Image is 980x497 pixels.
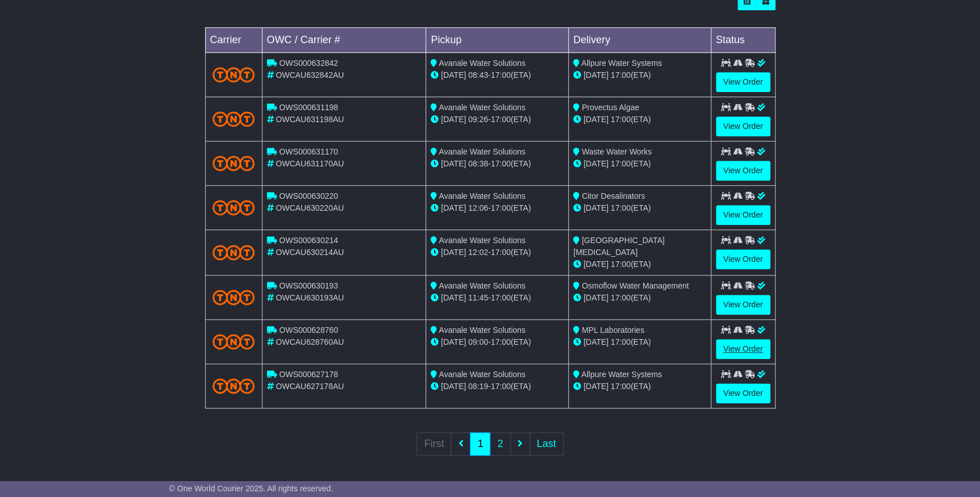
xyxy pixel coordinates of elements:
span: Avanale Water Solutions [439,59,526,68]
span: [DATE] [441,293,466,302]
td: Delivery [568,28,711,53]
span: 17:00 [491,159,511,168]
span: Provectus Algae [582,103,639,112]
div: - (ETA) [431,247,564,258]
span: 11:45 [468,293,488,302]
div: - (ETA) [431,114,564,126]
span: 17:00 [491,248,511,257]
div: - (ETA) [431,336,564,348]
span: OWS000628760 [279,325,338,335]
a: View Order [716,205,770,225]
span: 17:00 [491,70,511,80]
span: OWCAU632842AU [276,70,344,80]
div: (ETA) [573,258,706,270]
span: OWCAU628760AU [276,337,344,346]
a: View Order [716,116,770,136]
span: [DATE] [441,248,466,257]
span: OWCAU627178AU [276,382,344,391]
span: OWS000627178 [279,370,338,379]
span: 17:00 [491,115,511,124]
span: OWCAU630214AU [276,248,344,257]
span: Osmoflow Water Management [582,281,689,290]
span: Avanale Water Solutions [439,147,526,156]
a: View Order [716,383,770,403]
span: [DATE] [441,70,466,80]
span: [DATE] [583,293,608,302]
span: Allpure Water Systems [581,59,662,68]
span: [DATE] [441,159,466,168]
span: 17:00 [611,293,631,302]
div: - (ETA) [431,69,564,81]
span: Avanale Water Solutions [439,325,526,335]
span: 17:00 [491,293,511,302]
span: © One World Courier 2025. All rights reserved. [169,484,333,493]
span: MPL Laboratories [582,325,644,335]
a: View Order [716,295,770,315]
span: [DATE] [441,115,466,124]
span: [DATE] [583,382,608,391]
span: 17:00 [491,203,511,212]
div: - (ETA) [431,381,564,392]
td: Carrier [205,28,262,53]
span: OWS000631198 [279,103,338,112]
img: TNT_Domestic.png [212,156,255,171]
span: OWS000630214 [279,236,338,245]
img: TNT_Domestic.png [212,290,255,305]
span: Avanale Water Solutions [439,103,526,112]
span: OWCAU631198AU [276,115,344,124]
span: 12:02 [468,248,488,257]
span: [DATE] [583,260,608,269]
span: [DATE] [441,203,466,212]
span: OWS000630193 [279,281,338,290]
span: [DATE] [441,382,466,391]
span: Allpure Water Systems [581,370,662,379]
span: 17:00 [611,382,631,391]
td: Pickup [426,28,569,53]
div: - (ETA) [431,158,564,170]
div: (ETA) [573,69,706,81]
a: Last [529,432,564,456]
div: - (ETA) [431,202,564,214]
div: (ETA) [573,336,706,348]
span: 09:26 [468,115,488,124]
span: OWCAU631170AU [276,159,344,168]
span: 17:00 [611,260,631,269]
img: TNT_Domestic.png [212,245,255,260]
a: View Order [716,72,770,92]
span: [DATE] [441,337,466,346]
div: (ETA) [573,292,706,304]
span: [DATE] [583,337,608,346]
span: [DATE] [583,115,608,124]
a: 2 [490,432,510,456]
span: 12:06 [468,203,488,212]
img: TNT_Domestic.png [212,67,255,82]
div: (ETA) [573,158,706,170]
span: 17:00 [611,115,631,124]
span: Waste Water Works [582,147,652,156]
span: OWS000631170 [279,147,338,156]
span: 17:00 [611,159,631,168]
span: OWCAU630220AU [276,203,344,212]
span: Citor Desalinators [582,191,645,201]
span: Avanale Water Solutions [439,191,526,201]
div: - (ETA) [431,292,564,304]
img: TNT_Domestic.png [212,378,255,394]
td: OWC / Carrier # [262,28,426,53]
span: 17:00 [611,337,631,346]
img: TNT_Domestic.png [212,200,255,215]
span: [DATE] [583,159,608,168]
span: 17:00 [611,70,631,80]
div: (ETA) [573,202,706,214]
div: (ETA) [573,381,706,392]
span: 08:38 [468,159,488,168]
div: (ETA) [573,114,706,126]
span: [GEOGRAPHIC_DATA] [MEDICAL_DATA] [573,236,665,257]
a: View Order [716,249,770,269]
span: OWCAU630193AU [276,293,344,302]
a: View Order [716,161,770,181]
span: Avanale Water Solutions [439,236,526,245]
span: 17:00 [491,337,511,346]
span: 08:43 [468,70,488,80]
span: 17:00 [611,203,631,212]
td: Status [711,28,775,53]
